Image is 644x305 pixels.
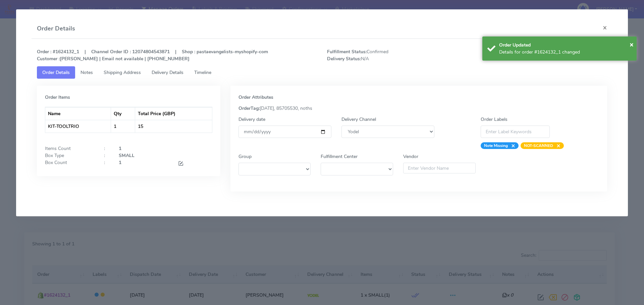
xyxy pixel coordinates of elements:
strong: SMALL [119,152,135,159]
button: Close [630,40,634,50]
td: KIT-TOOLTRIO [45,120,111,133]
span: Shipping Address [104,69,141,76]
label: Group [238,153,252,160]
th: Name [45,107,111,120]
strong: 1 [119,159,121,166]
div: [DATE], 85705530, noths [233,105,604,112]
div: Items Count [40,145,99,152]
th: Qty [111,107,135,120]
span: Delivery Details [152,69,183,76]
strong: Note Missing [484,143,508,148]
div: Details for order #1624132_1 changed [499,49,632,56]
div: Order Updated [499,42,632,49]
span: Order Details [42,69,70,76]
label: Delivery date [238,116,265,123]
strong: Customer : [37,56,60,62]
label: Order Labels [481,116,507,123]
div: Box Type [40,152,99,159]
strong: OrderTag: [238,105,260,111]
strong: NOT-SCANNED [524,143,553,148]
button: Close [597,19,612,36]
ul: Tabs [37,66,607,79]
span: × [630,40,634,49]
strong: Order : #1624132_1 | Channel Order ID : 12074804543871 | Shop : pastaevangelists-myshopify-com [P... [37,49,268,62]
strong: Delivery Status: [327,56,361,62]
div: Box Count [40,159,99,168]
strong: Order Attributes [238,94,273,100]
td: 1 [111,120,135,133]
label: Delivery Channel [341,116,376,123]
td: 15 [135,120,212,133]
strong: 1 [119,145,121,152]
span: Confirmed N/A [322,48,467,62]
span: Notes [80,69,93,76]
div: : [99,159,114,168]
input: Enter Label Keywords [481,126,550,138]
strong: Order Items [45,94,70,100]
span: × [508,142,515,149]
h4: Order Details [37,24,75,33]
label: Vendor [403,153,418,160]
strong: Fulfillment Status: [327,49,367,55]
span: × [553,142,560,149]
label: Fulfillment Center [321,153,358,160]
span: Timeline [194,69,211,76]
th: Total Price (GBP) [135,107,212,120]
input: Enter Vendor Name [403,163,476,173]
div: : [99,145,114,152]
div: : [99,152,114,159]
